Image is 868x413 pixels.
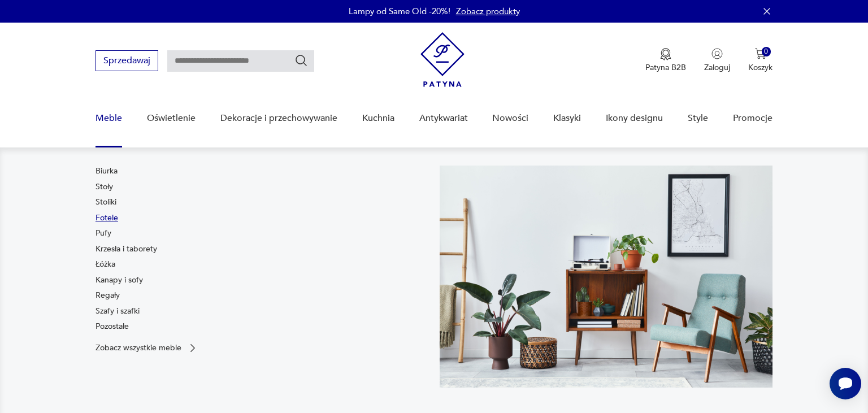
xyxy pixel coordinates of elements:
a: Nowości [492,97,528,140]
p: Patyna B2B [645,62,686,73]
a: Oświetlenie [147,97,196,140]
img: Ikona medalu [660,48,671,60]
button: Szukaj [294,54,308,67]
img: 969d9116629659dbb0bd4e745da535dc.jpg [440,166,772,388]
a: Zobacz produkty [456,6,520,17]
a: Kuchnia [362,97,394,140]
a: Stoły [96,181,113,193]
a: Krzesła i taborety [96,244,157,255]
div: 0 [762,47,771,56]
img: Patyna - sklep z meblami i dekoracjami vintage [420,32,465,87]
p: Zaloguj [704,62,730,73]
a: Sprzedawaj [96,58,158,66]
a: Style [688,97,708,140]
p: Koszyk [748,62,772,73]
a: Stoliki [96,197,116,208]
a: Biurka [96,166,118,177]
a: Szafy i szafki [96,306,140,317]
a: Zobacz wszystkie meble [96,342,198,354]
a: Kanapy i sofy [96,275,143,286]
img: Ikonka użytkownika [711,48,723,59]
a: Dekoracje i przechowywanie [220,97,337,140]
a: Meble [96,97,122,140]
a: Klasyki [553,97,581,140]
img: Ikona koszyka [755,48,766,59]
p: Lampy od Same Old -20%! [349,6,450,17]
a: Fotele [96,212,118,224]
button: Zaloguj [704,48,730,73]
iframe: Smartsupp widget button [830,368,861,399]
button: 0Koszyk [748,48,772,73]
a: Pufy [96,228,111,239]
button: Patyna B2B [645,48,686,73]
a: Promocje [733,97,772,140]
button: Sprzedawaj [96,50,158,71]
p: Zobacz wszystkie meble [96,344,181,351]
a: Łóżka [96,259,115,270]
a: Ikona medaluPatyna B2B [645,48,686,73]
a: Ikony designu [606,97,663,140]
a: Pozostałe [96,321,129,332]
a: Antykwariat [419,97,468,140]
a: Regały [96,290,120,301]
